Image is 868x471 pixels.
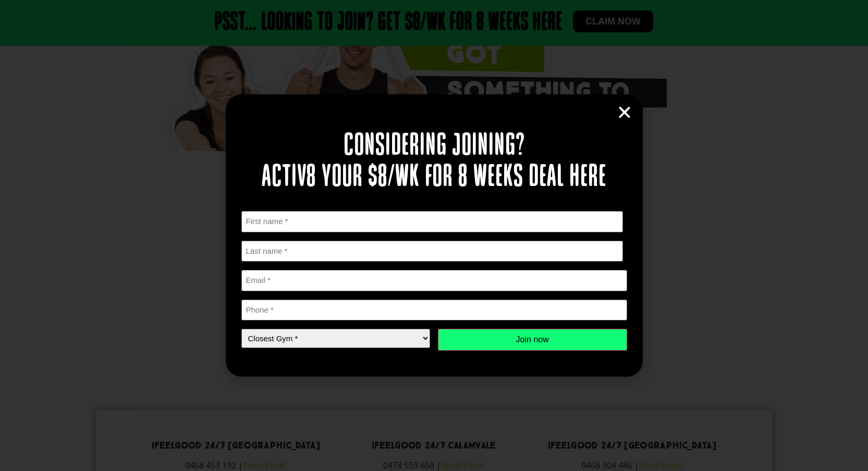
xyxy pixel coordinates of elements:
input: Last name * [241,241,624,262]
input: Email * [241,270,627,291]
input: Phone * [241,300,627,321]
a: Close [617,105,632,120]
input: First name * [241,211,624,232]
input: Join now [438,329,627,351]
h2: Considering joining? Activ8 your $8/wk for 8 weeks deal here [241,131,627,193]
